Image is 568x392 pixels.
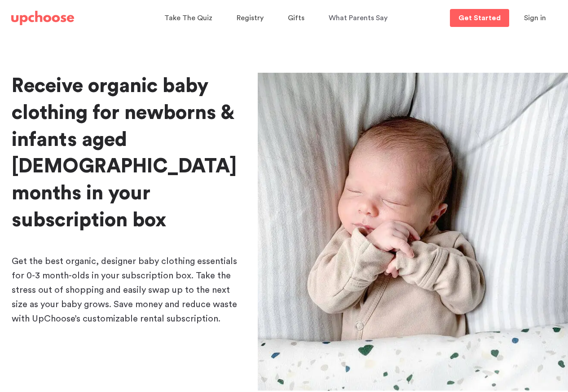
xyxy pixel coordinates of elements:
[237,9,266,27] a: Registry
[513,9,557,27] button: Sign in
[329,14,387,22] span: What Parents Say
[11,11,74,25] img: UpChoose
[458,14,501,22] p: Get Started
[524,14,546,22] span: Sign in
[164,9,215,27] a: Take The Quiz
[329,9,390,27] a: What Parents Say
[12,257,237,323] span: Get the best organic, designer baby clothing essentials for 0-3 month-olds in your subscription b...
[450,9,509,27] a: Get Started
[164,14,212,22] span: Take The Quiz
[12,73,243,234] h1: Receive organic baby clothing for newborns & infants aged [DEMOGRAPHIC_DATA] months in your subsc...
[288,14,304,22] span: Gifts
[237,14,264,22] span: Registry
[288,9,307,27] a: Gifts
[11,9,74,27] a: UpChoose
